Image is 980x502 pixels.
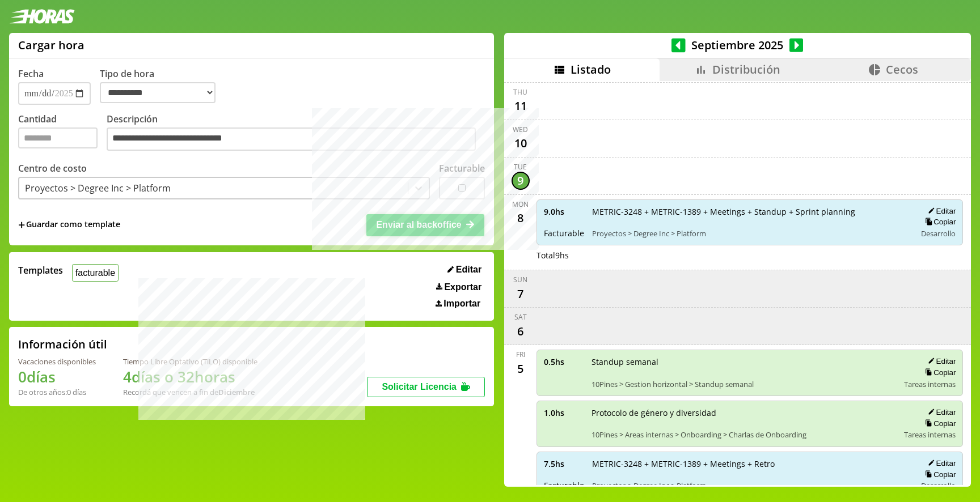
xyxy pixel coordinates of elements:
span: Standup semanal [592,356,897,367]
span: Listado [571,62,611,77]
span: Solicitar Licencia [382,382,457,392]
div: 5 [512,359,530,377]
div: Total 9 hs [537,250,964,261]
div: Tue [514,162,527,172]
h2: Información útil [18,337,107,352]
div: Sat [514,312,527,322]
button: Editar [924,356,956,366]
span: METRIC-3248 + METRIC-1389 + Meetings + Retro [592,458,909,469]
div: 7 [512,284,530,303]
span: + [18,219,25,231]
span: Desarrollo [921,480,956,491]
span: Templates [18,264,63,276]
span: Facturable [544,228,584,239]
button: Copiar [922,368,956,377]
button: facturable [72,264,119,282]
input: Cantidad [18,127,98,148]
h1: 4 días o 32 horas [123,367,257,387]
b: Diciembre [218,387,255,397]
span: METRIC-3248 + METRIC-1389 + Meetings + Standup + Sprint planning [592,206,909,217]
span: Proyectos > Degree Inc > Platform [592,480,909,491]
div: Tiempo Libre Optativo (TiLO) disponible [123,356,257,367]
div: Vacaciones disponibles [18,356,96,367]
label: Centro de costo [18,162,87,175]
div: Wed [513,125,528,134]
div: 9 [512,172,530,190]
button: Exportar [433,282,485,293]
span: Enviar al backoffice [376,220,461,229]
div: 6 [512,322,530,340]
div: Fri [516,350,525,359]
label: Descripción [107,113,485,154]
span: 0.5 hs [544,356,584,367]
span: Tareas internas [904,429,956,440]
span: Distribución [712,62,780,77]
div: Sun [513,275,527,284]
span: 1.0 hs [544,407,584,418]
span: Septiembre 2025 [686,37,789,53]
span: Desarrollo [921,228,956,239]
button: Solicitar Licencia [367,377,485,397]
div: Recordá que vencen a fin de [123,387,257,397]
button: Editar [924,206,956,216]
span: Editar [456,265,481,275]
div: Mon [512,199,529,209]
div: 10 [512,134,530,152]
span: Cecos [886,62,918,77]
span: 9.0 hs [544,206,584,217]
button: Copiar [922,419,956,428]
div: Proyectos > Degree Inc > Platform [25,182,171,194]
h1: Cargar hora [18,37,85,53]
label: Tipo de hora [100,67,225,105]
span: +Guardar como template [18,219,120,231]
span: Exportar [444,282,481,292]
button: Enviar al backoffice [366,214,484,236]
span: Importar [443,299,480,309]
div: De otros años: 0 días [18,387,96,397]
span: Facturable [544,480,584,491]
span: 7.5 hs [544,458,584,469]
span: 10Pines > Areas internas > Onboarding > Charlas de Onboarding [592,429,897,440]
label: Facturable [439,162,485,175]
button: Copiar [922,470,956,479]
div: 11 [512,97,530,115]
div: scrollable content [504,81,971,486]
button: Copiar [922,217,956,227]
span: 10Pines > Gestion horizontal > Standup semanal [592,379,897,389]
button: Editar [924,407,956,417]
div: Thu [513,87,527,97]
textarea: Descripción [107,127,476,151]
button: Editar [444,264,485,275]
span: Tareas internas [904,379,956,389]
button: Editar [924,458,956,468]
label: Fecha [18,67,44,80]
span: Protocolo de género y diversidad [592,407,897,418]
span: Proyectos > Degree Inc > Platform [592,228,909,239]
img: logotipo [9,9,75,24]
div: 8 [512,209,530,227]
label: Cantidad [18,113,107,154]
select: Tipo de hora [100,82,216,103]
h1: 0 días [18,367,96,387]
